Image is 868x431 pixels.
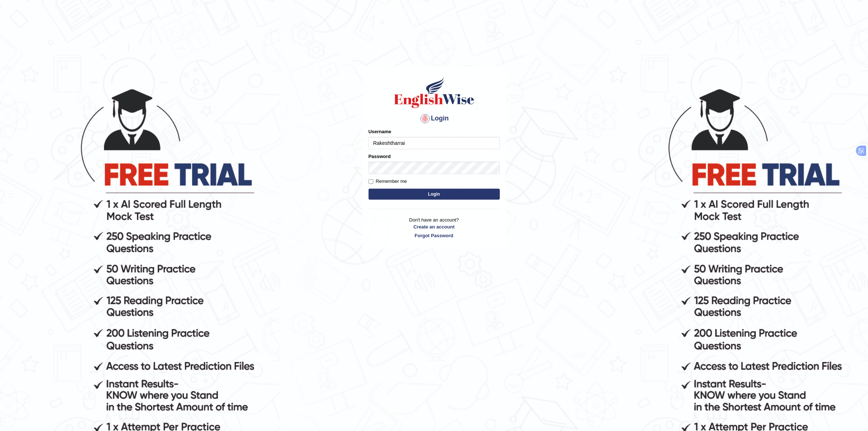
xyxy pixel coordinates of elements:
a: Create an account [369,223,500,230]
img: Logo of English Wise sign in for intelligent practice with AI [393,76,476,109]
label: Username [369,128,392,135]
h4: Login [369,113,500,124]
p: Don't have an account? [369,216,500,239]
label: Remember me [369,178,407,185]
a: Forgot Password [369,232,500,239]
button: Login [369,189,500,200]
input: Remember me [369,179,373,184]
label: Password [369,153,391,160]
